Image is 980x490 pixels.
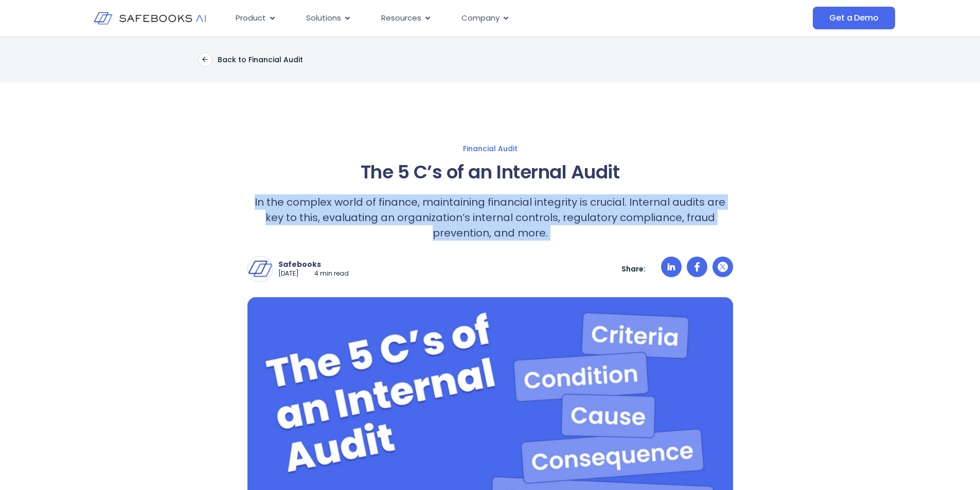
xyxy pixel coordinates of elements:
[227,8,710,28] nav: Menu
[461,12,500,24] span: Company
[813,7,895,29] a: Get a Demo
[247,158,733,186] h1: The 5 C’s of an Internal Audit
[314,269,349,278] p: 4 min read
[198,52,303,67] a: Back to Financial Audit
[621,264,646,274] p: Share:
[218,55,303,64] p: Back to Financial Audit
[247,194,733,241] p: In the complex world of finance, maintaining financial integrity is crucial. Internal audits are ...
[306,12,341,24] span: Solutions
[278,269,299,278] p: [DATE]
[248,257,273,281] img: Safebooks
[147,144,834,153] a: Financial Audit
[381,12,421,24] span: Resources
[278,260,349,269] p: Safebooks
[829,13,878,23] span: Get a Demo
[236,12,266,24] span: Product
[227,8,710,28] div: Menu Toggle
